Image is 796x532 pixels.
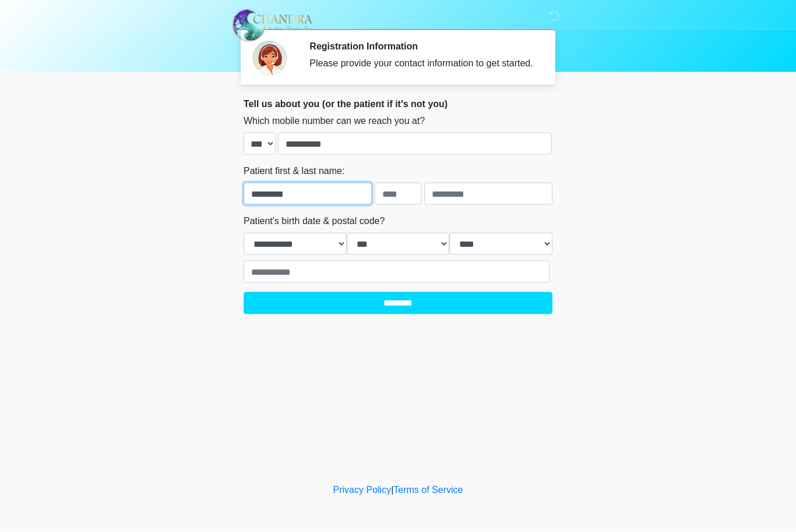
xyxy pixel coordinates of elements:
a: | [391,485,393,495]
a: Terms of Service [393,485,463,495]
img: Chandra Aesthetic Beauty Bar Logo [232,9,312,42]
label: Patient first & last name: [244,164,344,178]
label: Which mobile number can we reach you at? [244,114,425,128]
h2: Tell us about you (or the patient if it's not you) [244,98,552,109]
a: Privacy Policy [333,485,392,495]
div: Please provide your contact information to get started. [309,56,535,70]
img: Agent Avatar [252,41,287,76]
label: Patient's birth date & postal code? [244,214,385,228]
